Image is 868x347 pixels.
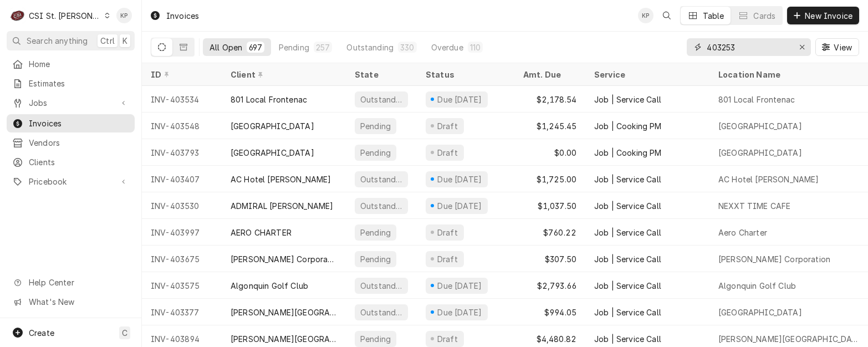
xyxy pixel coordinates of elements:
[803,10,855,22] span: New Invoice
[718,253,830,265] div: [PERSON_NAME] Corporation
[359,120,392,132] div: Pending
[29,328,54,338] span: Create
[514,219,585,246] div: $760.22
[594,227,661,238] div: Job | Service Call
[29,296,128,308] span: What's New
[142,219,222,246] div: INV-403997
[142,166,222,192] div: INV-403407
[142,113,222,139] div: INV-403548
[703,10,724,22] div: Table
[231,69,335,80] div: Client
[231,280,308,292] div: Algonquin Golf Club
[346,42,394,53] div: Outstanding
[359,200,404,212] div: Outstanding
[718,333,860,345] div: [PERSON_NAME][GEOGRAPHIC_DATA]
[718,94,795,105] div: 801 Local Frontenac
[249,42,262,53] div: 697
[594,253,661,265] div: Job | Service Call
[359,227,392,238] div: Pending
[142,86,222,113] div: INV-403534
[436,94,483,105] div: Due [DATE]
[7,74,135,93] a: Estimates
[436,333,459,345] div: Draft
[431,42,463,53] div: Overdue
[142,192,222,219] div: INV-403530
[718,200,790,212] div: NEXXT TIME CAFE
[29,10,101,22] div: CSI St. [PERSON_NAME]
[718,147,802,159] div: [GEOGRAPHIC_DATA]
[231,173,331,185] div: AC Hotel [PERSON_NAME]
[514,299,585,325] div: $994.05
[359,307,404,318] div: Outstanding
[359,94,404,105] div: Outstanding
[116,8,132,23] div: Kym Parson's Avatar
[7,55,135,73] a: Home
[594,69,698,80] div: Service
[359,147,392,159] div: Pending
[231,333,337,345] div: [PERSON_NAME][GEOGRAPHIC_DATA] #11
[707,38,790,56] input: Keyword search
[10,8,25,23] div: CSI St. Louis's Avatar
[436,253,459,265] div: Draft
[316,42,330,53] div: 257
[523,69,574,80] div: Amt. Due
[27,35,88,47] span: Search anything
[436,173,483,185] div: Due [DATE]
[231,94,307,105] div: 801 Local Frontenac
[122,35,127,47] span: K
[718,307,802,318] div: [GEOGRAPHIC_DATA]
[718,173,819,185] div: AC Hotel [PERSON_NAME]
[436,147,459,159] div: Draft
[7,31,135,50] button: Search anythingCtrlK
[594,120,662,132] div: Job | Cooking PM
[231,120,314,132] div: [GEOGRAPHIC_DATA]
[7,293,135,311] a: Go to What's New
[514,246,585,272] div: $307.50
[787,7,859,24] button: New Invoice
[142,299,222,325] div: INV-403377
[29,97,113,109] span: Jobs
[100,35,115,47] span: Ctrl
[359,333,392,345] div: Pending
[122,327,127,339] span: C
[355,69,408,80] div: State
[231,200,333,212] div: ADMIRAL [PERSON_NAME]
[7,94,135,112] a: Go to Jobs
[594,333,661,345] div: Job | Service Call
[10,8,25,23] div: C
[7,134,135,152] a: Vendors
[594,147,662,159] div: Job | Cooking PM
[436,280,483,292] div: Due [DATE]
[436,120,459,132] div: Draft
[594,280,661,292] div: Job | Service Call
[514,272,585,299] div: $2,793.66
[793,38,811,56] button: Erase input
[594,173,661,185] div: Job | Service Call
[116,8,132,23] div: KP
[210,42,242,53] div: All Open
[7,172,135,191] a: Go to Pricebook
[594,200,661,212] div: Job | Service Call
[29,277,128,288] span: Help Center
[29,176,113,187] span: Pricebook
[718,69,858,80] div: Location Name
[718,227,767,238] div: Aero Charter
[7,114,135,132] a: Invoices
[359,253,392,265] div: Pending
[29,58,129,70] span: Home
[831,42,854,53] span: View
[514,86,585,113] div: $2,178.54
[7,273,135,292] a: Go to Help Center
[514,166,585,192] div: $1,725.00
[359,173,404,185] div: Outstanding
[7,153,135,171] a: Clients
[142,246,222,272] div: INV-403675
[426,69,503,80] div: Status
[514,192,585,219] div: $1,037.50
[638,8,653,23] div: KP
[400,42,414,53] div: 330
[470,42,481,53] div: 110
[514,113,585,139] div: $1,245.45
[436,307,483,318] div: Due [DATE]
[718,280,796,292] div: Algonquin Golf Club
